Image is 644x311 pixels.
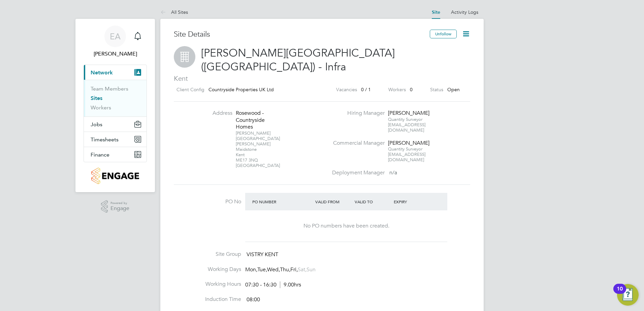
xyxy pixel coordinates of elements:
span: Kent [174,74,470,83]
span: VISTRY KENT [247,251,278,258]
div: [PERSON_NAME][GEOGRAPHIC_DATA] [PERSON_NAME] Maidstone Kent ME17 3NQ [GEOGRAPHIC_DATA] [236,131,278,168]
div: [PERSON_NAME] [388,110,430,117]
a: Activity Logs [451,9,478,15]
label: Hiring Manager [328,110,385,117]
label: Working Days [174,266,241,273]
span: 0 / 1 [361,87,371,93]
span: Wed, [267,266,280,273]
a: Sites [91,95,102,101]
span: Timesheets [91,136,119,143]
span: [EMAIL_ADDRESS][DOMAIN_NAME] [388,122,425,133]
a: Team Members [91,85,128,92]
div: No PO numbers have been created. [252,222,441,230]
span: Mon, [245,266,257,273]
label: Working Hours [174,281,241,288]
div: [PERSON_NAME] [388,140,430,147]
label: Site Group [174,251,241,258]
button: Finance [84,147,147,162]
div: Network [84,80,147,116]
nav: Main navigation [75,19,155,192]
button: Unfollow [430,30,457,38]
img: countryside-properties-logo-retina.png [91,168,139,184]
span: [EMAIL_ADDRESS][DOMAIN_NAME] [388,151,425,163]
span: n/a [389,169,397,176]
a: EA[PERSON_NAME] [84,26,147,58]
label: Status [430,85,443,94]
label: Client Config [176,85,204,94]
span: Sat, [298,266,307,273]
span: 9.00hrs [280,281,301,288]
a: Workers [91,104,111,111]
span: [PERSON_NAME][GEOGRAPHIC_DATA] ([GEOGRAPHIC_DATA]) - Infra [201,46,395,74]
span: Sun [307,266,316,273]
label: Workers [388,85,406,94]
span: 08:00 [247,296,260,303]
div: 10 [617,289,623,298]
span: Thu, [280,266,290,273]
span: Quantity Surveyor [388,146,422,152]
span: Powered by [110,200,129,206]
span: Jobs [91,121,102,128]
button: Jobs [84,117,147,132]
label: Induction Time [174,296,241,303]
span: Quantity Surveyor [388,116,422,122]
div: PO Number [251,196,314,208]
h3: Site Details [174,30,430,39]
div: Valid To [353,196,392,208]
span: Finance [91,151,109,158]
label: Address [195,110,232,117]
a: Go to home page [84,168,147,184]
label: Vacancies [336,85,357,94]
label: Deployment Manager [328,169,385,176]
span: Elvis Arinze [84,50,147,58]
button: Open Resource Center, 10 new notifications [617,284,639,306]
button: Network [84,65,147,80]
span: Countryside Properties UK Ltd [208,87,274,93]
div: Expiry [392,196,431,208]
span: 0 [410,87,413,93]
span: Tue, [257,266,267,273]
label: PO No [174,198,241,205]
a: All Sites [160,9,188,15]
a: Powered byEngage [101,200,130,213]
span: EA [110,32,121,41]
span: Network [91,69,113,76]
span: Engage [110,206,129,211]
div: 07:30 - 16:30 [245,281,301,288]
button: Timesheets [84,132,147,147]
div: Rosewood - Countryside Homes [236,110,278,131]
a: Site [432,9,440,15]
span: Open [447,87,460,93]
div: Valid From [314,196,353,208]
span: Fri, [290,266,298,273]
label: Commercial Manager [328,140,385,147]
